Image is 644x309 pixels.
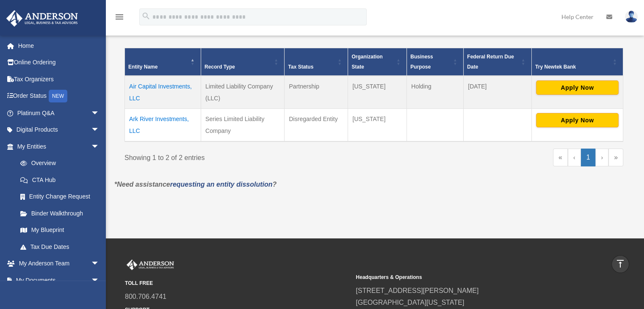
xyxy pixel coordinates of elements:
[6,272,112,289] a: My Documentsarrow_drop_down
[125,279,350,288] small: TOLL FREE
[410,54,433,70] span: Business Purpose
[12,222,108,239] a: My Blueprint
[625,11,638,23] img: User Pic
[201,48,285,76] th: Record Type: Activate to sort
[351,54,382,70] span: Organization State
[114,12,124,22] i: menu
[535,62,610,72] div: Try Newtek Bank
[467,54,514,70] span: Federal Return Due Date
[12,188,108,205] a: Entity Change Request
[531,48,623,76] th: Try Newtek Bank : Activate to sort
[356,299,464,306] a: [GEOGRAPHIC_DATA][US_STATE]
[12,205,108,222] a: Binder Walkthrough
[141,11,151,21] i: search
[125,76,201,109] td: Air Capital Investments, LLC
[595,149,608,166] a: Next
[6,255,112,272] a: My Anderson Teamarrow_drop_down
[348,76,407,109] td: [US_STATE]
[125,48,201,76] th: Entity Name: Activate to invert sorting
[568,149,581,166] a: Previous
[6,54,112,71] a: Online Ordering
[285,108,348,141] td: Disregarded Entity
[91,105,108,122] span: arrow_drop_down
[12,155,104,172] a: Overview
[91,272,108,289] span: arrow_drop_down
[536,80,619,95] button: Apply Now
[6,88,112,105] a: Order StatusNEW
[6,71,112,88] a: Tax Organizers
[611,255,629,273] a: vertical_align_top
[356,287,478,294] a: [STREET_ADDRESS][PERSON_NAME]
[201,108,285,141] td: Series Limited Liability Company
[553,149,568,166] a: First
[12,238,108,255] a: Tax Due Dates
[4,10,80,27] img: Anderson Advisors Platinum Portal
[6,37,112,54] a: Home
[125,108,201,141] td: Ark River Investments, LLC
[124,149,368,164] div: Showing 1 to 2 of 2 entries
[581,149,596,166] a: 1
[12,171,108,188] a: CTA Hub
[125,293,166,300] a: 800.706.4741
[91,138,108,155] span: arrow_drop_down
[205,64,235,70] span: Record Type
[288,64,313,70] span: Tax Status
[464,48,532,76] th: Federal Return Due Date: Activate to sort
[348,48,407,76] th: Organization State: Activate to sort
[6,121,112,138] a: Digital Productsarrow_drop_down
[407,76,464,109] td: Holding
[348,108,407,141] td: [US_STATE]
[356,273,580,282] small: Headquarters & Operations
[49,90,67,102] div: NEW
[201,76,285,109] td: Limited Liability Company (LLC)
[285,48,348,76] th: Tax Status: Activate to sort
[6,138,108,155] a: My Entitiesarrow_drop_down
[170,181,273,188] a: requesting an entity dissolution
[128,64,158,70] span: Entity Name
[536,113,619,127] button: Apply Now
[285,76,348,109] td: Partnership
[114,181,276,188] em: *Need assistance ?
[6,105,112,121] a: Platinum Q&Aarrow_drop_down
[608,149,623,166] a: Last
[91,121,108,139] span: arrow_drop_down
[125,259,176,270] img: Anderson Advisors Platinum Portal
[91,255,108,273] span: arrow_drop_down
[464,76,532,109] td: [DATE]
[114,15,124,22] a: menu
[615,259,625,269] i: vertical_align_top
[407,48,464,76] th: Business Purpose: Activate to sort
